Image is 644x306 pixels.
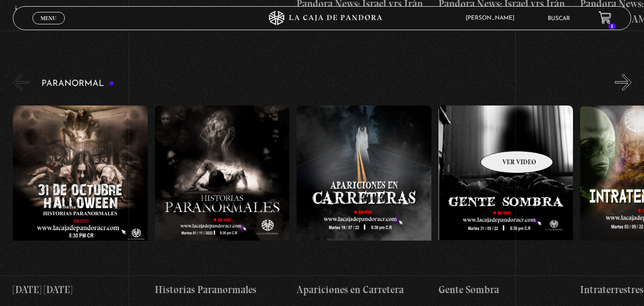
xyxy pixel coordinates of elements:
[13,282,148,297] h4: [DATE] [DATE]
[599,11,612,24] a: 1
[13,74,30,91] button: Previous
[13,4,148,19] h4: Área 51
[548,16,570,21] a: Buscar
[41,15,56,21] span: Menu
[615,74,632,91] button: Next
[439,282,573,297] h4: Gente Sombra
[296,98,431,305] a: Apariciones en Carretera
[13,98,148,305] a: [DATE] [DATE]
[155,4,290,19] h4: Células Durmientes
[296,282,431,297] h4: Apariciones en Carretera
[37,23,60,30] span: Cerrar
[155,98,290,305] a: Historias Paranormales
[155,282,290,297] h4: Historias Paranormales
[41,79,114,88] h3: Paranormal
[608,23,616,29] span: 1
[461,15,524,21] span: [PERSON_NAME]
[439,98,573,305] a: Gente Sombra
